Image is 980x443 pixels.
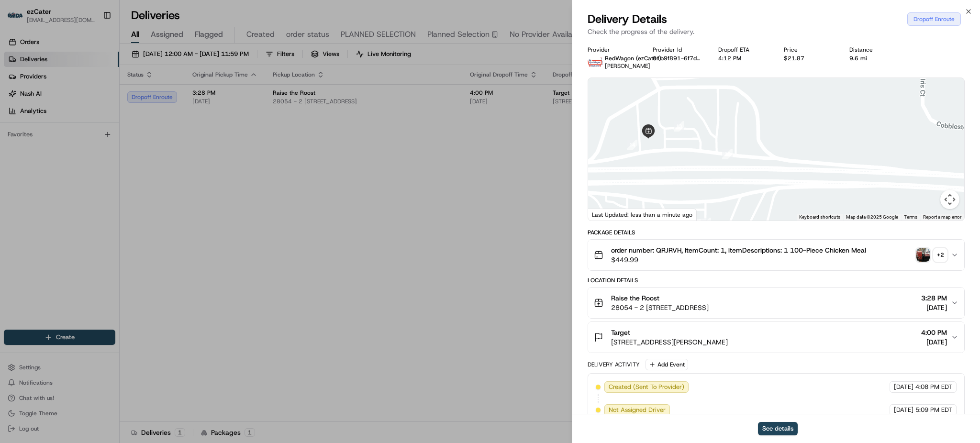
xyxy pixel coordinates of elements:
[6,135,77,152] a: 📗Knowledge Base
[611,245,866,255] span: order number: QRJRVH, ItemCount: 1, itemDescriptions: 1 100-Piece Chicken Meal
[915,383,952,391] span: 4:08 PM EDT
[588,46,638,54] div: Provider
[718,46,768,54] div: Dropoff ETA
[718,55,768,62] div: 4:12 PM
[653,55,703,62] button: 01b9f891-6f7d-e466-67ec-f0de6cb0e880
[588,288,964,318] button: Raise the Roost28054 - 2 [STREET_ADDRESS]3:28 PM[DATE]
[10,38,174,54] p: Welcome 👋
[605,62,650,70] span: [PERSON_NAME]
[77,135,157,152] a: 💻API Documentation
[33,101,121,109] div: We're available if you need us!
[921,337,947,347] span: [DATE]
[33,91,157,101] div: Start new chat
[904,214,917,220] a: Terms (opens in new tab)
[10,10,29,29] img: Nash
[921,303,947,312] span: [DATE]
[588,240,964,270] button: order number: QRJRVH, ItemCount: 1, itemDescriptions: 1 100-Piece Chicken Meal$449.99photo_proof_...
[25,62,158,72] input: Clear
[934,248,947,262] div: + 2
[590,208,622,221] img: Google
[849,55,900,62] div: 9.6 mi
[588,322,964,353] button: Target[STREET_ADDRESS][PERSON_NAME]4:00 PM[DATE]
[849,46,900,54] div: Distance
[588,209,697,221] div: Last Updated: less than a minute ago
[611,337,728,347] span: [STREET_ADDRESS][PERSON_NAME]
[588,27,965,36] p: Check the progress of the delivery.
[590,208,622,221] a: Open this area in Google Maps (opens a new window)
[627,140,637,150] div: 14
[609,383,684,391] span: Created (Sent To Provider)
[701,218,711,228] div: 3
[611,303,709,312] span: 28054 - 2 [STREET_ADDRESS]
[784,55,834,62] div: $21.87
[915,406,952,414] span: 5:09 PM EDT
[646,359,688,370] button: Add Event
[611,293,659,303] span: Raise the Roost
[605,55,661,62] span: RedWagon (ezCater)
[611,328,630,337] span: Target
[940,190,959,209] button: Map camera controls
[81,140,89,147] div: 💻
[722,149,733,159] div: 12
[588,361,640,368] div: Delivery Activity
[799,214,840,221] button: Keyboard shortcuts
[916,248,930,262] img: photo_proof_of_pickup image
[10,91,27,109] img: 1736555255976-a54dd68f-1ca7-489b-9aae-adbdc363a1c4
[90,139,154,148] span: API Documentation
[609,406,666,414] span: Not Assigned Driver
[894,383,913,391] span: [DATE]
[588,55,603,70] img: time_to_eat_nevada_logo
[674,121,684,132] div: 13
[846,214,898,220] span: Map data ©2025 Google
[921,293,947,303] span: 3:28 PM
[653,46,703,54] div: Provider Id
[163,94,174,106] button: Start new chat
[611,255,866,265] span: $449.99
[19,139,73,148] span: Knowledge Base
[758,422,798,435] button: See details
[921,328,947,337] span: 4:00 PM
[588,11,667,27] span: Delivery Details
[10,140,17,147] div: 📗
[923,214,961,220] a: Report a map error
[916,248,947,262] button: photo_proof_of_pickup image+2
[784,46,834,54] div: Price
[95,162,116,169] span: Pylon
[588,229,965,236] div: Package Details
[588,277,965,284] div: Location Details
[894,406,913,414] span: [DATE]
[67,162,116,169] a: Powered byPylon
